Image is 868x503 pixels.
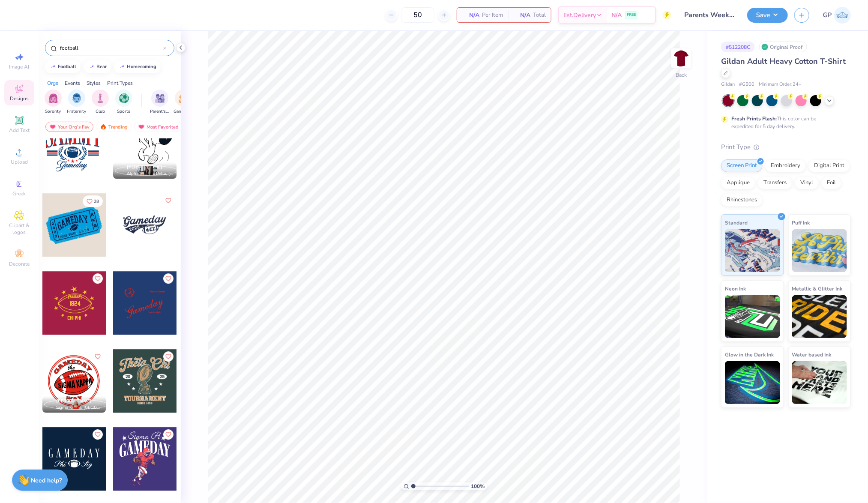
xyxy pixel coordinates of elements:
[721,81,735,88] span: Gildan
[563,11,596,20] span: Est. Delivery
[45,108,61,115] span: Sorority
[150,90,170,115] div: filter for Parent's Weekend
[50,64,57,69] img: trend_line.gif
[31,476,62,485] strong: Need help?
[673,50,690,67] img: Back
[482,11,503,20] span: Per Item
[115,90,132,115] div: filter for Sports
[611,11,622,20] span: N/A
[823,7,851,24] a: GP
[94,199,99,204] span: 28
[9,260,30,267] span: Decorate
[792,361,847,404] img: Water based Ink
[678,6,741,24] input: Untitled Design
[150,108,170,115] span: Parent's Weekend
[114,60,161,73] button: homecoming
[88,64,95,69] img: trend_line.gif
[96,93,105,103] img: Club Image
[462,11,479,20] span: N/A
[45,122,93,132] div: Your Org's Fav
[117,108,131,115] span: Sports
[759,42,807,52] div: Original Proof
[48,93,58,103] img: Sorority Image
[471,482,485,490] span: 100 %
[87,79,101,87] div: Styles
[401,7,434,23] input: – –
[150,90,170,115] button: filter button
[179,93,189,103] img: Game Day Image
[45,90,62,115] div: filter for Sorority
[731,115,777,122] strong: Fresh Prints Flash:
[56,404,102,411] span: Sigma Kappa, [GEOGRAPHIC_DATA][US_STATE]
[115,90,132,115] button: filter button
[808,159,850,172] div: Digital Print
[513,11,530,20] span: N/A
[4,222,34,236] span: Clipart & logos
[92,90,109,115] button: filter button
[792,218,810,227] span: Puff Ink
[49,124,56,130] img: most_fav.gif
[45,90,62,115] button: filter button
[96,122,132,132] div: Trending
[174,90,193,115] div: filter for Game Day
[127,171,173,177] span: Alpha Gamma Delta, [GEOGRAPHIC_DATA][US_STATE]
[627,12,636,18] span: FREE
[45,60,81,73] button: football
[9,63,30,70] span: Image AI
[725,284,746,293] span: Neon Ink
[93,351,103,362] button: Like
[721,142,851,152] div: Print Type
[533,11,546,20] span: Total
[676,71,687,79] div: Back
[834,7,851,24] img: Gene Padilla
[795,177,819,189] div: Vinyl
[13,190,26,197] span: Greek
[765,159,806,172] div: Embroidery
[92,90,109,115] div: filter for Club
[792,295,847,338] img: Metallic & Glitter Ink
[792,350,832,359] span: Water based Ink
[731,115,837,130] div: This color can be expedited for 5 day delivery.
[96,108,105,115] span: Club
[127,164,162,170] span: [PERSON_NAME]
[721,177,755,189] div: Applique
[174,90,193,115] button: filter button
[65,79,80,87] div: Events
[174,108,193,115] span: Game Day
[9,127,30,134] span: Add Text
[721,159,763,172] div: Screen Print
[84,60,111,73] button: bear
[58,64,77,69] div: football
[67,90,87,115] div: filter for Fraternity
[107,79,133,87] div: Print Types
[739,81,754,88] span: # G500
[72,93,81,103] img: Fraternity Image
[93,273,103,284] button: Like
[56,398,92,404] span: [PERSON_NAME]
[83,195,103,207] button: Like
[163,195,174,206] button: Like
[721,42,755,52] div: # 512208C
[10,95,29,102] span: Designs
[725,295,780,338] img: Neon Ink
[759,81,802,88] span: Minimum Order: 24 +
[163,429,174,440] button: Like
[163,273,174,284] button: Like
[823,10,832,20] span: GP
[725,350,774,359] span: Glow in the Dark Ink
[67,108,87,115] span: Fraternity
[119,64,126,69] img: trend_line.gif
[93,429,103,440] button: Like
[67,90,87,115] button: filter button
[100,124,107,130] img: trending.gif
[721,56,846,66] span: Gildan Adult Heavy Cotton T-Shirt
[792,229,847,272] img: Puff Ink
[138,124,145,130] img: most_fav.gif
[134,122,183,132] div: Most Favorited
[721,194,763,207] div: Rhinestones
[725,218,748,227] span: Standard
[725,229,780,272] img: Standard
[47,79,58,87] div: Orgs
[725,361,780,404] img: Glow in the Dark Ink
[155,93,165,103] img: Parent's Weekend Image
